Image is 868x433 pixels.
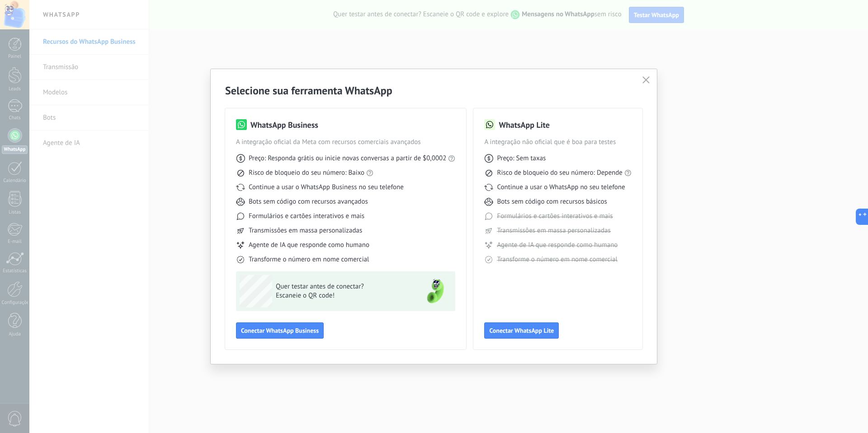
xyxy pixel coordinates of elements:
[249,255,369,264] span: Transforme o número em nome comercial
[236,138,455,147] span: A integração oficial da Meta com recursos comerciais avançados
[419,275,452,307] img: green-phone.png
[497,226,610,235] span: Transmissões em massa personalizadas
[497,154,546,163] span: Preço: Sem taxas
[497,212,613,221] span: Formulários e cartões interativos e mais
[497,197,607,206] span: Bots sem código com recursos básicos
[241,327,319,334] span: Conectar WhatsApp Business
[497,168,623,177] span: Risco de bloqueio do seu número: Depende
[499,119,549,130] h3: WhatsApp Lite
[489,327,554,334] span: Conectar WhatsApp Lite
[225,84,642,98] h2: Selecione sua ferramenta WhatsApp
[236,322,324,339] button: Conectar WhatsApp Business
[497,255,617,264] span: Transforme o número em nome comercial
[249,241,369,250] span: Agente de IA que responde como humano
[249,197,368,206] span: Bots sem código com recursos avançados
[497,241,618,250] span: Agente de IA que responde como humano
[249,168,364,177] span: Risco de bloqueio do seu número: Baixo
[276,291,408,300] span: Escaneie o QR code!
[484,138,632,147] span: A integração não oficial que é boa para testes
[484,322,559,339] button: Conectar WhatsApp Lite
[497,183,625,192] span: Continue a usar o WhatsApp no seu telefone
[249,226,362,235] span: Transmissões em massa personalizadas
[250,119,318,130] h3: WhatsApp Business
[249,183,404,192] span: Continue a usar o WhatsApp Business no seu telefone
[249,212,364,221] span: Formulários e cartões interativos e mais
[276,282,408,291] span: Quer testar antes de conectar?
[249,154,446,163] span: Preço: Responda grátis ou inicie novas conversas a partir de $0,0002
